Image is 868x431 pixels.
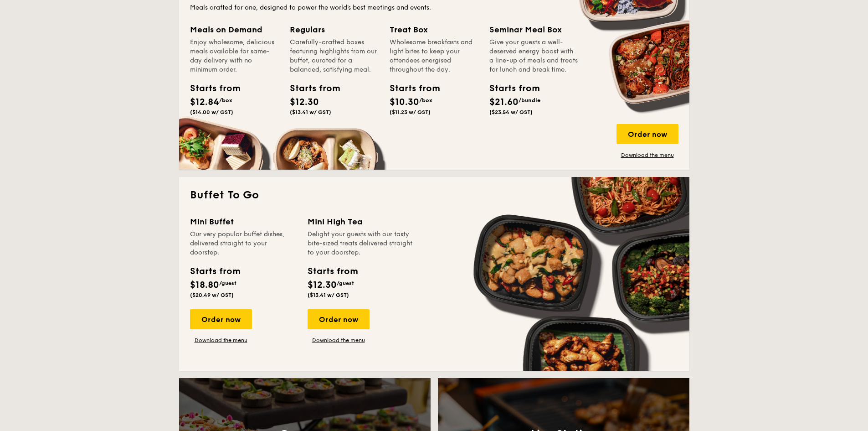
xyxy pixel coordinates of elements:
[337,280,354,286] span: /guest
[390,109,431,115] span: ($11.23 w/ GST)
[489,38,578,74] div: Give your guests a well-deserved energy boost with a line-up of meals and treats for lunch and br...
[390,97,419,108] span: $10.30
[308,337,370,344] a: Download the menu
[190,292,234,298] span: ($20.49 w/ GST)
[308,215,414,228] div: Mini High Tea
[390,82,431,95] div: Starts from
[290,38,379,74] div: Carefully-crafted boxes featuring highlights from our buffet, curated for a balanced, satisfying ...
[489,109,533,115] span: ($23.54 w/ GST)
[190,38,279,74] div: Enjoy wholesome, delicious meals available for same-day delivery with no minimum order.
[290,23,379,36] div: Regulars
[190,230,297,257] div: Our very popular buffet dishes, delivered straight to your doorstep.
[308,230,414,257] div: Delight your guests with our tasty bite-sized treats delivered straight to your doorstep.
[390,23,478,36] div: Treat Box
[190,280,219,291] span: $18.80
[190,109,233,115] span: ($14.00 w/ GST)
[616,124,678,144] div: Order now
[219,280,236,286] span: /guest
[290,109,331,115] span: ($13.41 w/ GST)
[190,3,678,12] div: Meals crafted for one, designed to power the world's best meetings and events.
[190,215,297,228] div: Mini Buffet
[290,97,319,108] span: $12.30
[489,82,530,95] div: Starts from
[190,265,240,278] div: Starts from
[190,97,219,108] span: $12.84
[308,292,349,298] span: ($13.41 w/ GST)
[190,23,279,36] div: Meals on Demand
[219,97,232,104] span: /box
[489,23,578,36] div: Seminar Meal Box
[308,309,370,329] div: Order now
[419,97,432,104] span: /box
[390,38,478,74] div: Wholesome breakfasts and light bites to keep your attendees energised throughout the day.
[290,82,331,95] div: Starts from
[308,265,357,278] div: Starts from
[616,151,678,159] a: Download the menu
[489,97,519,108] span: $21.60
[190,309,252,329] div: Order now
[519,97,540,104] span: /bundle
[190,337,252,344] a: Download the menu
[190,82,231,95] div: Starts from
[308,280,337,291] span: $12.30
[190,188,678,203] h2: Buffet To Go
